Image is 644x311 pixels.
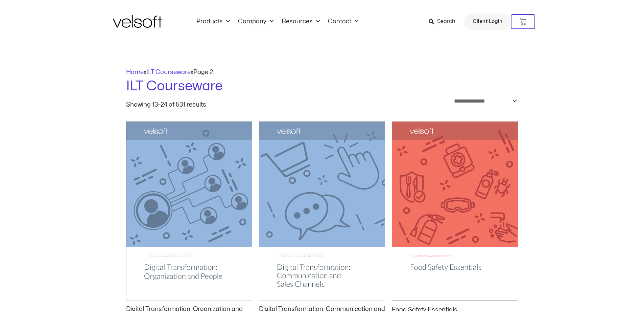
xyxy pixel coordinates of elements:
[126,69,144,75] a: Home
[113,15,162,28] img: Velsoft Training Materials
[464,14,511,30] a: Client Login
[126,121,252,301] img: Digital Transformation: Organization and People
[473,17,502,26] span: Client Login
[450,96,518,106] select: Shop order
[324,18,362,25] a: ContactMenu Toggle
[278,18,324,25] a: ResourcesMenu Toggle
[259,121,385,301] img: Digital Transformation: Communication and Sales Channels
[234,18,278,25] a: CompanyMenu Toggle
[126,77,518,96] h1: ILT Courseware
[437,17,455,26] span: Search
[126,102,206,108] p: Showing 13–24 of 531 results
[192,18,234,25] a: ProductsMenu Toggle
[146,69,191,75] a: ILT Courseware
[192,18,362,25] nav: Menu
[392,121,518,301] img: Food Safety Essentials
[193,69,213,75] span: Page 2
[429,16,460,27] a: Search
[126,69,213,75] span: » »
